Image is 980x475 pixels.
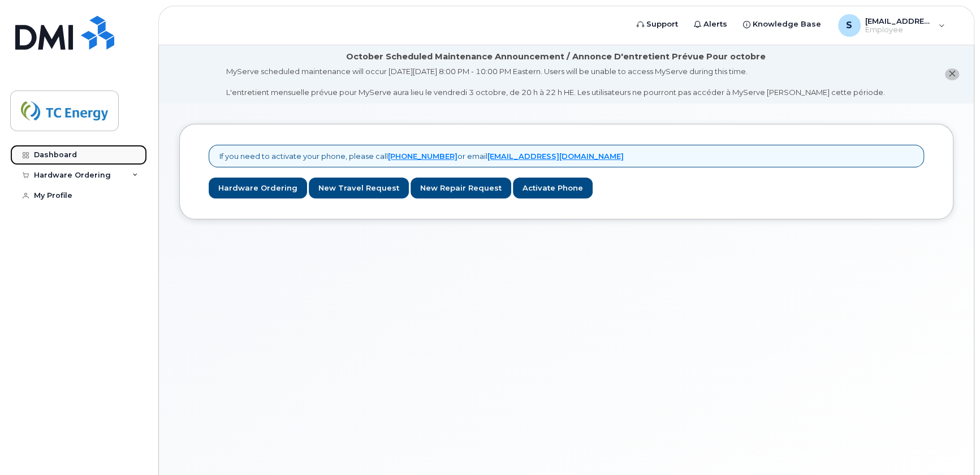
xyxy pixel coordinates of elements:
[487,152,624,161] a: [EMAIL_ADDRESS][DOMAIN_NAME]
[513,178,593,198] a: Activate Phone
[346,51,766,63] div: October Scheduled Maintenance Announcement / Annonce D'entretient Prévue Pour octobre
[945,68,959,80] button: close notification
[226,66,885,98] div: MyServe scheduled maintenance will occur [DATE][DATE] 8:00 PM - 10:00 PM Eastern. Users will be u...
[209,178,307,198] a: Hardware Ordering
[388,152,457,161] a: [PHONE_NUMBER]
[411,178,511,198] a: New Repair Request
[931,426,972,467] iframe: Messenger Launcher
[309,178,409,198] a: New Travel Request
[219,151,624,162] p: If you need to activate your phone, please call or email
